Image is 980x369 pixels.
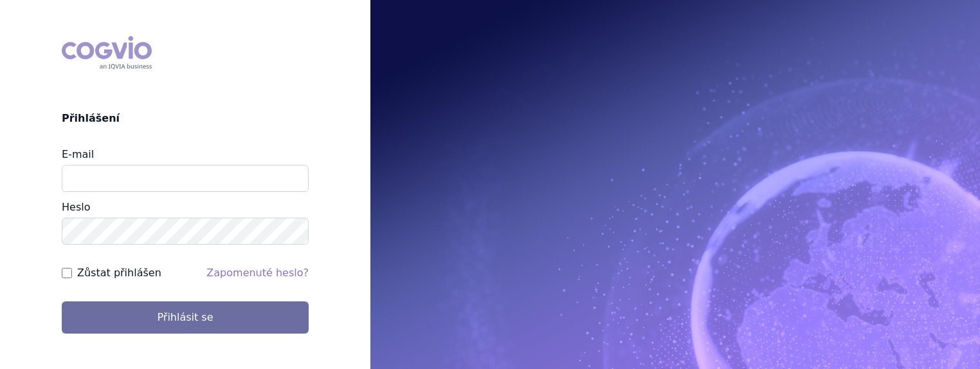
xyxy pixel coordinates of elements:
label: Zůstat přihlášen [77,265,161,281]
div: COGVIO [62,36,152,70]
label: E-mail [62,148,94,160]
label: Heslo [62,201,90,213]
h2: Přihlášení [62,111,309,126]
a: Zapomenuté heslo? [206,267,309,279]
button: Přihlásit se [62,301,309,334]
